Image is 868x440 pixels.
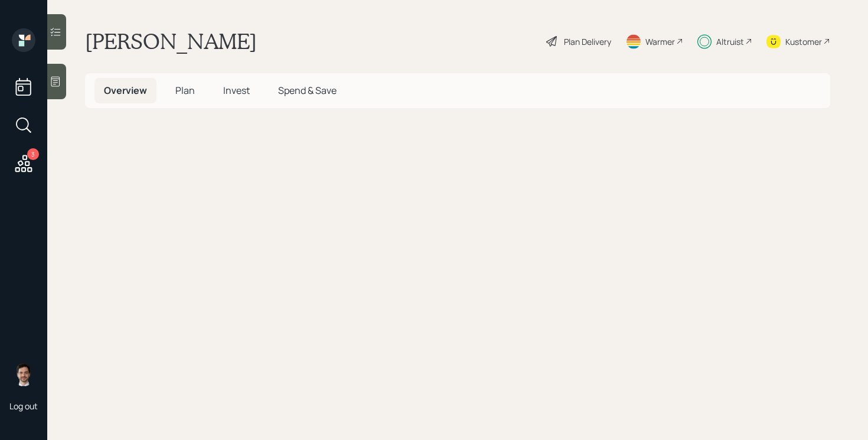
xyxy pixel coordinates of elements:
[9,400,38,412] div: Log out
[223,84,250,97] span: Invest
[12,363,35,386] img: jonah-coleman-headshot.png
[785,35,822,48] div: Kustomer
[27,148,39,160] div: 3
[564,35,611,48] div: Plan Delivery
[645,35,675,48] div: Warmer
[278,84,337,97] span: Spend & Save
[175,84,195,97] span: Plan
[104,84,147,97] span: Overview
[85,28,257,54] h1: [PERSON_NAME]
[716,35,744,48] div: Altruist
